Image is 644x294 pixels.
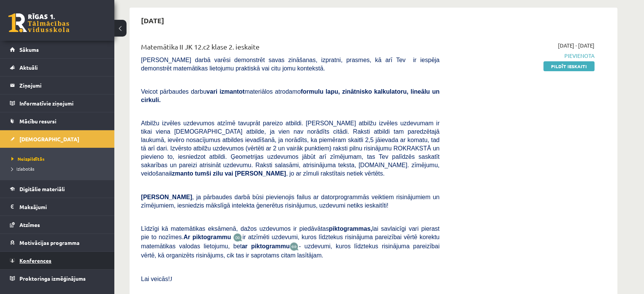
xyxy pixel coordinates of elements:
legend: Ziņojumi [19,77,105,94]
span: Konferences [19,257,51,264]
div: Matemātika II JK 12.c2 klase 2. ieskaite [141,42,439,56]
a: Proktoringa izmēģinājums [10,270,105,287]
span: Sākums [19,46,39,53]
span: J [170,276,172,282]
b: vari izmantot [207,88,245,95]
span: Motivācijas programma [19,239,80,246]
span: Neizpildītās [11,156,45,162]
span: [PERSON_NAME] darbā varēsi demonstrēt savas zināšanas, izpratni, prasmes, kā arī Tev ir iespēja d... [141,57,439,72]
a: Ziņojumi [10,77,105,94]
a: Konferences [10,252,105,269]
span: Izlabotās [11,166,34,172]
a: Atzīmes [10,216,105,233]
h2: [DATE] [133,11,172,29]
b: izmanto [170,170,193,177]
b: tumši zilu vai [PERSON_NAME] [195,170,286,177]
a: Rīgas 1. Tālmācības vidusskola [8,13,69,32]
span: Atzīmes [19,221,40,228]
span: Līdzīgi kā matemātikas eksāmenā, dažos uzdevumos ir piedāvātas lai savlaicīgi vari pierast pie to... [141,225,439,240]
a: Izlabotās [11,165,107,172]
span: Lai veicās! [141,276,170,282]
b: formulu lapu, zinātnisko kalkulatoru, lineālu un cirkuli. [141,88,439,103]
b: ar piktogrammu [242,243,290,249]
a: Maksājumi [10,198,105,216]
span: Atbilžu izvēles uzdevumos atzīmē tavuprāt pareizo atbildi. [PERSON_NAME] atbilžu izvēles uzdevuma... [141,120,439,177]
legend: Informatīvie ziņojumi [19,94,105,112]
b: piktogrammas, [329,225,372,232]
span: Pievienota [451,52,594,60]
span: Proktoringa izmēģinājums [19,275,86,282]
a: Motivācijas programma [10,234,105,251]
span: ir atzīmēti uzdevumi, kuros līdztekus risinājuma pareizībai vērtē korektu matemātikas valodas lie... [141,234,439,249]
span: Aktuāli [19,64,38,71]
a: Digitālie materiāli [10,180,105,198]
legend: Maksājumi [19,198,105,216]
span: Mācību resursi [19,118,56,125]
img: wKvN42sLe3LLwAAAABJRU5ErkJggg== [290,242,299,251]
span: Veicot pārbaudes darbu materiālos atrodamo [141,88,439,103]
span: [DATE] - [DATE] [558,42,594,50]
a: Mācību resursi [10,112,105,130]
a: Neizpildītās [11,155,107,162]
a: Pildīt ieskaiti [543,61,594,71]
span: [PERSON_NAME] [141,194,192,200]
span: [DEMOGRAPHIC_DATA] [19,136,79,142]
img: JfuEzvunn4EvwAAAAASUVORK5CYII= [233,233,242,242]
span: , ja pārbaudes darbā būsi pievienojis failus ar datorprogrammās veiktiem risinājumiem un zīmējumi... [141,194,439,209]
span: Digitālie materiāli [19,185,65,192]
b: Ar piktogrammu [183,234,231,240]
a: Aktuāli [10,59,105,76]
a: Informatīvie ziņojumi [10,94,105,112]
a: [DEMOGRAPHIC_DATA] [10,130,105,148]
a: Sākums [10,41,105,58]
